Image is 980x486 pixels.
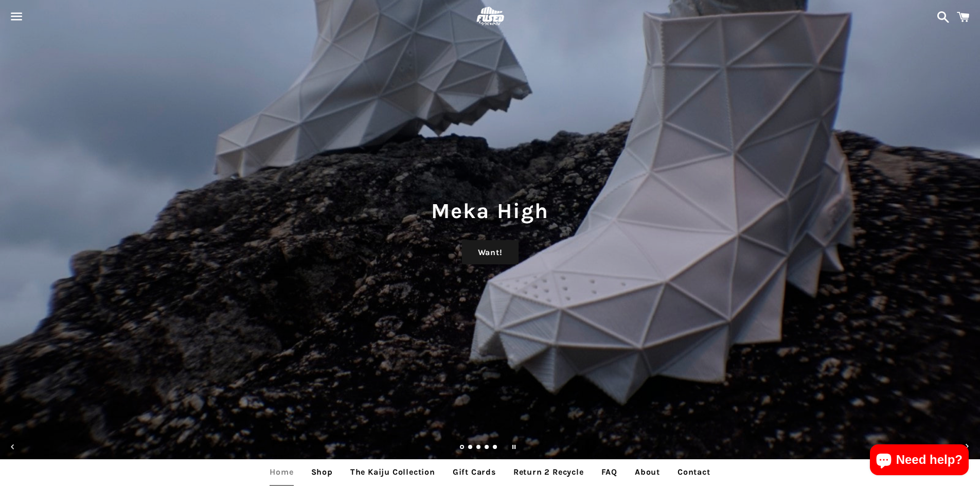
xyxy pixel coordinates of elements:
[485,445,490,451] a: Load slide 4
[462,240,519,265] a: Want!
[460,445,465,451] a: Slide 1, current
[2,436,24,458] button: Previous slide
[262,459,301,485] a: Home
[10,196,970,226] h1: Meka High
[476,445,482,451] a: Load slide 3
[445,459,504,485] a: Gift Cards
[506,459,592,485] a: Return 2 Recycle
[304,459,341,485] a: Shop
[594,459,625,485] a: FAQ
[627,459,668,485] a: About
[956,436,978,458] button: Next slide
[343,459,443,485] a: The Kaiju Collection
[867,444,972,478] inbox-online-store-chat: Shopify online store chat
[670,459,718,485] a: Contact
[468,445,473,451] a: Load slide 2
[493,445,498,451] a: Load slide 5
[503,436,525,458] button: Pause slideshow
